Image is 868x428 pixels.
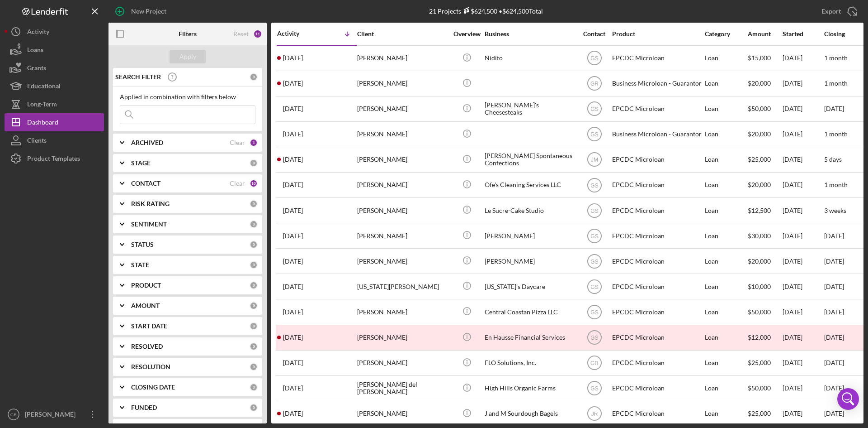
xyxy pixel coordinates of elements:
[253,29,262,38] div: 11
[250,179,258,188] div: 10
[461,7,497,15] div: $624,500
[612,148,703,172] div: EPCDC Microloan
[27,77,61,97] div: Educational
[27,41,43,61] div: Loans
[357,122,448,146] div: [PERSON_NAME]
[131,302,160,309] b: AMOUNT
[250,322,258,330] div: 0
[705,376,747,400] div: Loan
[748,384,771,392] span: $50,000
[115,73,161,81] b: SEARCH FILTER
[590,131,598,138] text: GS
[705,224,747,248] div: Loan
[748,30,782,38] div: Amount
[837,388,859,410] div: Open Intercom Messenger
[27,131,47,152] div: Clients
[824,181,848,188] time: 1 month
[250,73,258,81] div: 0
[131,159,151,167] b: STAGE
[357,46,448,70] div: [PERSON_NAME]
[705,198,747,222] div: Loan
[612,274,703,298] div: EPCDC Microloan
[131,180,160,187] b: CONTACT
[131,282,161,289] b: PRODUCT
[612,46,703,70] div: EPCDC Microloan
[612,249,703,273] div: EPCDC Microloan
[27,95,57,115] div: Long-Term
[748,207,771,214] span: $12,500
[283,232,303,240] time: 2025-09-01 22:14
[824,308,844,316] time: [DATE]
[485,173,575,197] div: Ofe's Cleaning Services LLC
[283,410,303,417] time: 2025-05-19 22:11
[450,30,484,38] div: Overview
[591,157,598,163] text: JM
[783,148,823,172] div: [DATE]
[27,59,46,79] div: Grants
[485,148,575,172] div: [PERSON_NAME] Spontaneous Confections
[783,326,823,350] div: [DATE]
[612,224,703,248] div: EPCDC Microloan
[783,97,823,121] div: [DATE]
[357,351,448,375] div: [PERSON_NAME]
[5,41,104,59] a: Loans
[748,359,771,366] span: $25,000
[5,113,104,131] button: Dashboard
[612,122,703,146] div: Business Microloan - Guarantor
[783,173,823,197] div: [DATE]
[705,274,747,298] div: Loan
[250,261,258,269] div: 0
[357,224,448,248] div: [PERSON_NAME]
[250,220,258,228] div: 0
[5,131,104,149] button: Clients
[612,72,703,96] div: Business Microloan - Guarantor
[429,7,543,15] div: 21 Projects • $624,500 Total
[612,173,703,197] div: EPCDC Microloan
[705,249,747,273] div: Loan
[485,97,575,121] div: [PERSON_NAME]'s Cheesesteaks
[612,300,703,324] div: EPCDC Microloan
[824,54,848,62] time: 1 month
[783,300,823,324] div: [DATE]
[27,149,80,170] div: Product Templates
[591,411,598,417] text: JR
[783,376,823,400] div: [DATE]
[590,284,598,290] text: GS
[357,148,448,172] div: [PERSON_NAME]
[5,149,104,168] a: Product Templates
[705,173,747,197] div: Loan
[748,326,782,350] div: $12,000
[485,326,575,350] div: En Hausse Financial Services
[590,207,598,214] text: GS
[131,2,166,20] div: New Project
[230,139,245,146] div: Clear
[748,54,771,62] span: $15,000
[612,402,703,426] div: EPCDC Microloan
[577,30,611,38] div: Contact
[485,30,575,38] div: Business
[131,221,167,228] b: SENTIMENT
[5,77,104,95] button: Educational
[485,46,575,70] div: Nidito
[250,200,258,208] div: 0
[250,363,258,371] div: 0
[27,113,58,134] div: Dashboard
[612,97,703,121] div: EPCDC Microloan
[283,359,303,366] time: 2025-07-09 18:09
[812,2,863,20] button: Export
[131,343,163,350] b: RESOLVED
[783,351,823,375] div: [DATE]
[233,30,249,38] div: Reset
[357,300,448,324] div: [PERSON_NAME]
[131,363,170,370] b: RESOLUTION
[250,159,258,167] div: 0
[748,79,771,87] span: $20,000
[120,93,255,101] div: Applied in combination with filters below
[824,257,844,265] time: [DATE]
[250,302,258,310] div: 0
[357,173,448,197] div: [PERSON_NAME]
[824,79,848,87] time: 1 month
[590,360,599,366] text: GR
[5,59,104,77] a: Grants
